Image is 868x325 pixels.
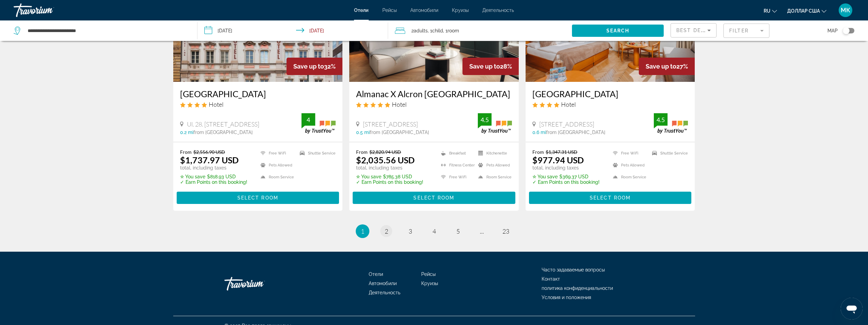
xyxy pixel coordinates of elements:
span: 1 [361,227,364,235]
p: total, including taxes [532,165,600,171]
span: , 1 [428,26,443,35]
img: trustyou-badge.svg [654,113,688,133]
button: Изменить язык [764,6,777,16]
span: Room [447,28,459,33]
span: From [180,149,192,155]
li: Free WiFi [609,149,649,158]
ins: $1,737.97 USD [180,155,239,165]
del: $1,347.31 USD [546,149,577,155]
span: 2 [411,26,428,35]
span: ✮ You save [356,174,381,179]
span: Save up to [646,63,676,70]
nav: Pagination [173,224,695,238]
span: From [356,149,368,155]
a: Almanac X Alcron [GEOGRAPHIC_DATA] [356,89,512,99]
span: Child [432,28,443,33]
span: Map [827,26,838,35]
a: политика конфиденциальности [542,285,613,291]
mat-select: Sort by [676,26,711,34]
span: Save up to [293,63,324,70]
a: Круизы [452,8,469,13]
span: Hotel [392,101,407,108]
span: [STREET_ADDRESS] [539,120,594,128]
span: ✮ You save [180,174,205,179]
p: $818.93 USD [180,174,247,179]
ins: $977.94 USD [532,155,584,165]
span: From [532,149,544,155]
button: Select Room [353,192,515,204]
a: Автомобили [369,281,397,286]
a: Травориум [14,1,82,19]
a: Автомобили [410,8,438,13]
font: доллар США [787,8,820,14]
p: ✓ Earn Points on this booking! [356,179,423,185]
button: Filter [723,23,769,38]
del: $2,556.90 USD [193,149,225,155]
li: Room Service [257,173,296,181]
a: Рейсы [382,8,397,13]
button: Search [572,25,664,37]
h3: [GEOGRAPHIC_DATA] [532,89,688,99]
span: 0.6 mi [532,130,546,135]
a: Круизы [421,281,438,286]
li: Pets Allowed [475,161,512,169]
li: Shuttle Service [296,149,336,158]
span: 0.2 mi [180,130,193,135]
span: , 1 [443,26,459,35]
a: Контакт [542,276,560,282]
span: Hotel [209,101,223,108]
p: $785.38 USD [356,174,423,179]
span: 23 [502,227,509,235]
li: Pets Allowed [609,161,649,169]
li: Kitchenette [475,149,512,158]
span: Search [606,28,630,33]
span: from [GEOGRAPHIC_DATA] [193,130,253,135]
a: Часто задаваемые вопросы [542,267,605,272]
p: ✓ Earn Points on this booking! [532,179,600,185]
span: Hotel [561,101,576,108]
a: Рейсы [421,271,436,277]
span: 4 [432,227,436,235]
span: 0.5 mi [356,130,370,135]
p: $369.37 USD [532,174,600,179]
span: Select Room [590,195,631,201]
a: Деятельность [369,290,400,295]
a: Отели [354,8,369,13]
img: trustyou-badge.svg [301,113,336,133]
button: Меню пользователя [837,3,854,17]
p: total, including taxes [356,165,423,171]
a: Отели [369,271,383,277]
iframe: Кнопка запуска окна обмена сообщениями [841,298,863,320]
a: Select Room [353,193,515,201]
a: Select Room [177,193,339,201]
div: 32% [286,58,342,75]
span: from [GEOGRAPHIC_DATA] [546,130,605,135]
li: Room Service [475,173,512,181]
div: 4 star Hotel [180,101,336,108]
li: Free WiFi [438,173,475,181]
li: Breakfast [438,149,475,158]
button: Select Room [177,192,339,204]
div: 4 [301,116,315,124]
p: total, including taxes [180,165,247,171]
button: Travelers: 2 adults, 1 child [388,20,572,41]
span: ✮ You save [532,174,558,179]
a: [GEOGRAPHIC_DATA] [180,89,336,99]
span: 2 [385,227,388,235]
font: ru [764,8,770,14]
span: from [GEOGRAPHIC_DATA] [370,130,429,135]
span: [STREET_ADDRESS] [363,120,418,128]
span: Best Deals [676,28,712,33]
span: Save up to [469,63,500,70]
span: Ul. 28. [STREET_ADDRESS] [187,120,259,128]
a: Травориум [224,274,293,294]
